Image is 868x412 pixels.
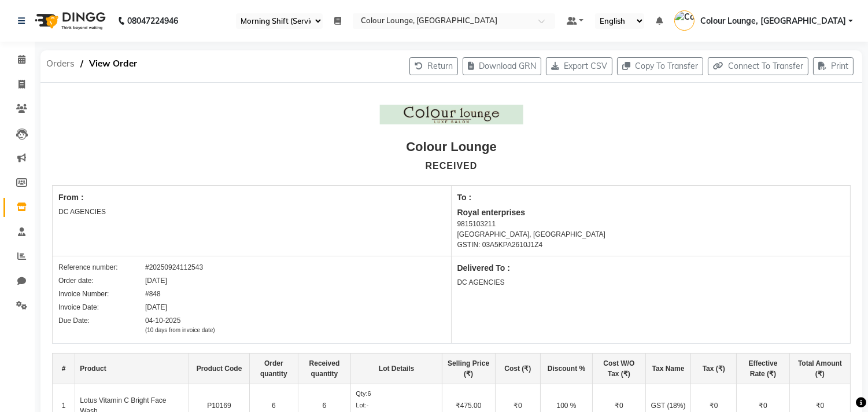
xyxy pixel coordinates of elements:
[457,192,845,204] div: To :
[457,240,845,250] div: GSTIN: 03A5KPA2610J1Z4
[58,275,145,286] div: Order date:
[250,354,298,384] th: Order quantity
[457,277,845,288] div: DC AGENCIES
[426,159,478,173] div: RECEIVED
[457,207,845,219] div: Royal enterprises
[58,207,445,217] div: DC AGENCIES
[406,137,496,156] div: Colour Lounge
[356,390,367,397] span: Qty:
[298,354,351,384] th: Received quantity
[29,5,109,37] img: logo
[53,354,75,384] th: #
[58,289,145,299] div: Invoice Number:
[442,354,495,384] th: Selling Price (₹)
[189,354,250,384] th: Product Code
[356,389,437,399] div: 6
[813,57,854,75] button: Print
[145,315,215,334] div: 04-10-2025
[708,57,808,75] button: Connect To Transfer
[379,104,523,124] img: Company Logo
[145,289,161,299] div: #848
[617,57,703,75] button: Copy To Transfer
[457,262,845,274] div: Delivered To :
[75,354,189,384] th: Product
[356,400,437,410] div: -
[127,5,178,37] b: 08047224946
[145,302,167,312] div: [DATE]
[145,262,203,273] div: #20250924112543
[546,57,612,75] button: Export CSV
[40,53,80,74] span: Orders
[356,402,366,409] span: Lot:
[674,10,695,31] img: Colour Lounge, Kabir Park
[457,219,845,229] div: 9815103211
[58,315,145,334] div: Due Date:
[737,354,790,384] th: Effective Rate (₹)
[409,57,458,75] button: Return
[645,354,691,384] th: Tax Name
[83,53,143,74] span: View Order
[58,302,145,312] div: Invoice Date:
[700,15,846,27] span: Colour Lounge, [GEOGRAPHIC_DATA]
[457,229,845,240] div: [GEOGRAPHIC_DATA], [GEOGRAPHIC_DATA]
[145,275,167,286] div: [DATE]
[691,354,737,384] th: Tax (₹)
[145,326,215,334] div: (10 days from invoice date)
[592,354,645,384] th: Cost W/O Tax (₹)
[58,262,145,273] div: Reference number:
[351,354,442,384] th: Lot Details
[541,354,593,384] th: Discount %
[463,57,541,75] button: Download GRN
[789,354,850,384] th: Total Amount (₹)
[58,192,445,204] div: From :
[495,354,541,384] th: Cost (₹)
